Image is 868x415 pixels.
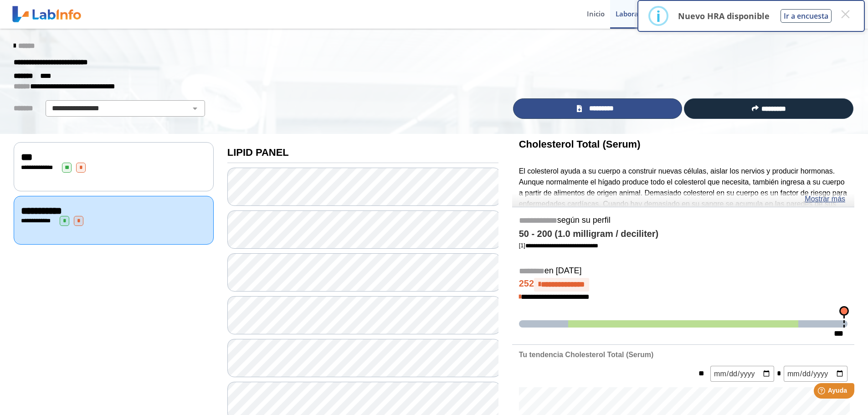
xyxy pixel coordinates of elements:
h4: 252 [519,278,847,292]
p: Nuevo HRA disponible [678,10,770,21]
button: Ir a encuesta [781,9,832,23]
input: mm/dd/yyyy [710,366,774,382]
a: Mostrar más [805,194,845,205]
iframe: Help widget launcher [787,379,858,405]
b: Cholesterol Total (Serum) [519,138,641,150]
b: Tu tendencia Cholesterol Total (Serum) [519,351,653,359]
b: LIPID PANEL [227,147,289,158]
div: i [656,8,661,24]
input: mm/dd/yyyy [784,366,847,382]
h5: en [DATE] [519,266,847,277]
h5: según su perfil [519,215,847,226]
h4: 50 - 200 (1.0 milligram / deciliter) [519,229,847,240]
a: [1] [519,242,598,249]
button: Close this dialog [837,6,853,22]
p: El colesterol ayuda a su cuerpo a construir nuevas células, aislar los nervios y producir hormona... [519,166,847,242]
